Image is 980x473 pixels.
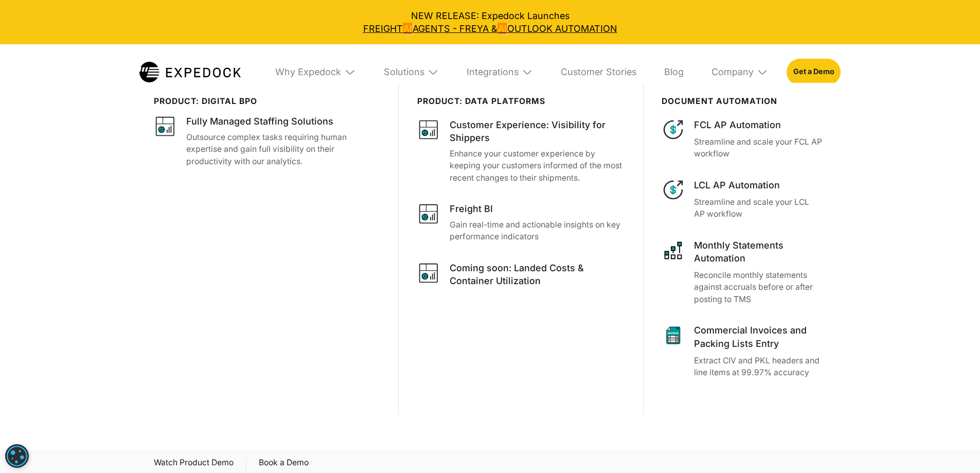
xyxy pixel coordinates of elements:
div: product: digital bpo [154,97,380,107]
div: NEW RELEASE: Expedock Launches [9,9,971,35]
a: Coming soon: Landed Costs & Container Utilization [417,261,625,291]
a: Customer Experience: Visibility for ShippersEnhance your customer experience by keeping your cust... [417,118,625,184]
a: Customer Stories [551,44,646,100]
div: Freight BI [450,202,493,215]
p: Reconcile monthly statements against accruals before or after posting to TMS [694,269,826,306]
a: Monthly Statements AutomationReconcile monthly statements against accruals before or after postin... [662,239,826,306]
a: Fully Managed Staffing SolutionsOutsource complex tasks requiring human expertise and gain full v... [154,115,380,167]
div: FCL AP Automation [694,118,826,131]
div: Monthly Statements Automation [694,239,826,265]
div: Why Expedock [275,66,341,78]
a: Freight BIGain real-time and actionable insights on key performance indicators [417,202,625,243]
p: Streamline and scale your FCL AP workflow [694,136,826,160]
div: Fully Managed Staffing Solutions [186,115,333,128]
a: Blog [655,44,693,100]
a: Commercial Invoices and Packing Lists EntryExtract CIV and PKL headers and line items at 99.97% a... [662,324,826,378]
div: Integrations [467,66,519,78]
a: FCL AP AutomationStreamline and scale your FCL AP workflow [662,118,826,160]
a: FREIGHTAIAGENTS - FREYA &AIOUTLOOK AUTOMATION [9,22,971,35]
div: Commercial Invoices and Packing Lists Entry [694,324,826,349]
div: Solutions [384,66,424,78]
div: LCL AP Automation [694,179,826,191]
a: Get a Demo [787,59,841,85]
p: Streamline and scale your LCL AP workflow [694,196,826,220]
p: Outsource complex tasks requiring human expertise and gain full visibility on their productivity ... [186,131,380,168]
div: Company [711,66,754,78]
div: PRODUCT: data platforms [417,97,625,107]
div: Coming soon: Landed Costs & Container Utilization [450,261,625,287]
em: AI [497,23,507,34]
p: Gain real-time and actionable insights on key performance indicators [450,219,625,243]
iframe: Chat Widget [809,362,980,473]
div: Customer Experience: Visibility for Shippers [450,118,625,144]
div: Solutions [375,44,448,100]
a: LCL AP AutomationStreamline and scale your LCL AP workflow [662,179,826,220]
p: Extract CIV and PKL headers and line items at 99.97% accuracy [694,355,826,379]
div: Why Expedock [266,44,365,100]
p: Enhance your customer experience by keeping your customers informed of the most recent changes to... [450,148,625,184]
div: Company [702,44,777,100]
div: document automation [662,97,826,107]
em: AI [403,23,413,34]
div: Integrations [457,44,542,100]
